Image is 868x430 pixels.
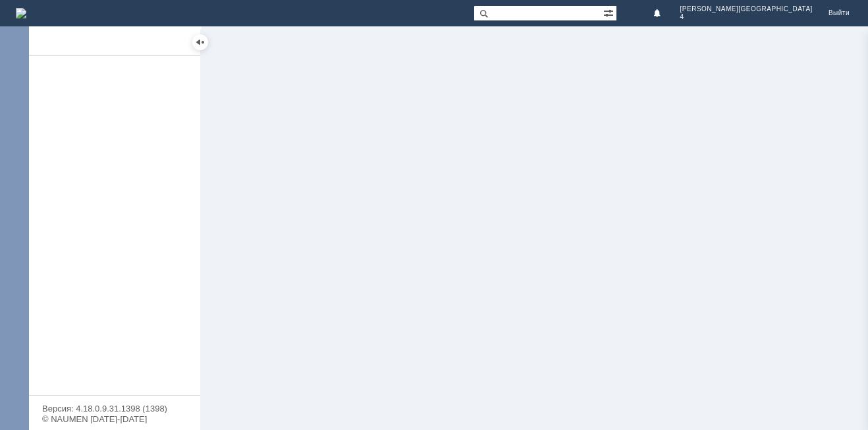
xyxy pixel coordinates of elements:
div: Скрыть меню [192,34,208,50]
span: 4 [680,13,813,21]
span: Расширенный поиск [603,6,616,18]
div: © NAUMEN [DATE]-[DATE] [42,415,187,423]
a: Перейти на домашнюю страницу [16,8,26,18]
div: Версия: 4.18.0.9.31.1398 (1398) [42,404,187,413]
img: logo [16,8,26,18]
span: [PERSON_NAME][GEOGRAPHIC_DATA] [680,5,813,13]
